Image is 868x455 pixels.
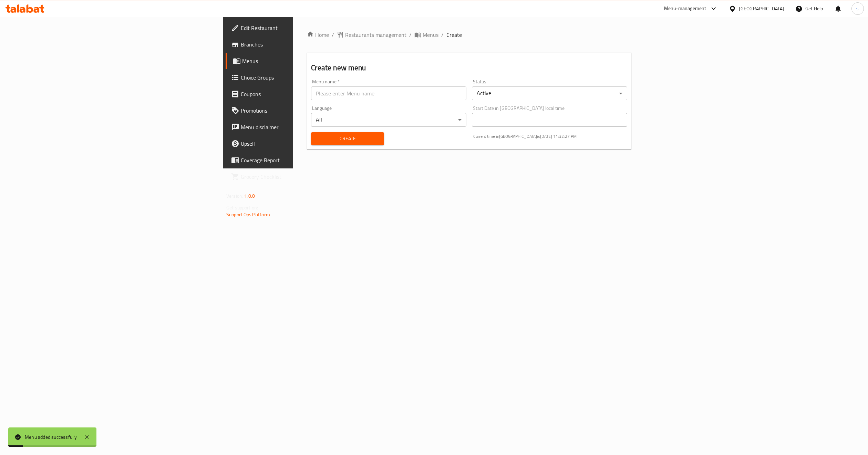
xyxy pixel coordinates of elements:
[739,5,784,12] div: [GEOGRAPHIC_DATA]
[241,156,362,164] span: Coverage Report
[311,63,627,73] h2: Create new menu
[311,132,384,145] button: Create
[226,36,368,53] a: Branches
[226,135,368,152] a: Upsell
[241,24,362,32] span: Edit Restaurant
[337,31,406,39] a: Restaurants management
[414,31,438,39] a: Menus
[856,5,859,12] span: s
[473,133,627,139] p: Current time in [GEOGRAPHIC_DATA] is [DATE] 11:32:27 PM
[226,20,368,36] a: Edit Restaurant
[241,106,362,115] span: Promotions
[226,168,368,185] a: Grocery Checklist
[311,86,466,100] input: Please enter Menu name
[226,192,243,200] span: Version:
[244,192,255,200] span: 1.0.0
[226,203,258,212] span: Get support on:
[226,86,368,102] a: Coupons
[472,86,627,100] div: Active
[311,113,466,127] div: All
[226,119,368,135] a: Menu disclaimer
[241,173,362,181] span: Grocery Checklist
[25,433,77,441] div: Menu added successfully
[307,31,631,39] nav: breadcrumb
[241,90,362,98] span: Coupons
[664,4,706,13] div: Menu-management
[241,123,362,131] span: Menu disclaimer
[226,210,270,219] a: Support.OpsPlatform
[345,31,406,39] span: Restaurants management
[226,69,368,86] a: Choice Groups
[241,40,362,49] span: Branches
[226,102,368,119] a: Promotions
[446,31,462,39] span: Create
[423,31,438,39] span: Menus
[226,152,368,168] a: Coverage Report
[441,31,444,39] li: /
[241,139,362,148] span: Upsell
[242,57,362,65] span: Menus
[317,134,378,143] span: Create
[226,53,368,69] a: Menus
[409,31,412,39] li: /
[241,73,362,82] span: Choice Groups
